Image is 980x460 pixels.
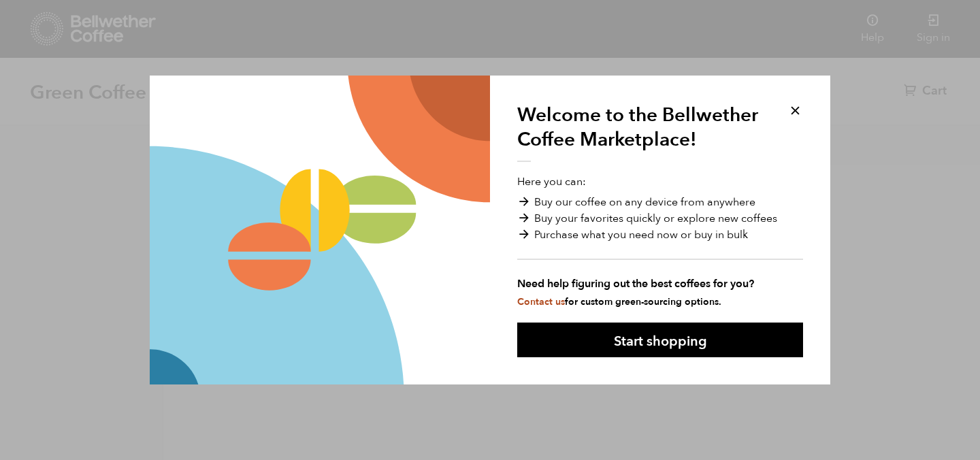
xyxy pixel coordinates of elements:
[517,276,803,292] strong: Need help figuring out the best coffees for you?
[517,174,803,308] p: Here you can:
[517,295,721,308] small: for custom green-sourcing options.
[517,194,803,210] li: Buy our coffee on any device from anywhere
[517,295,565,308] a: Contact us
[517,210,803,227] li: Buy your favorites quickly or explore new coffees
[517,227,803,243] li: Purchase what you need now or buy in bulk
[517,323,803,357] button: Start shopping
[517,103,769,163] h1: Welcome to the Bellwether Coffee Marketplace!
